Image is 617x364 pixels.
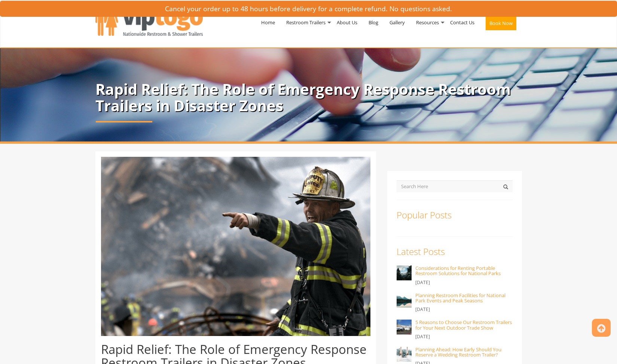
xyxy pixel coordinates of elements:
[480,3,522,46] a: Book Now
[384,3,410,42] a: Gallery
[445,3,480,42] a: Contact Us
[397,265,412,280] img: Considerations for Renting Portable Restroom Solutions for National Parks - VIPTOGO
[415,278,513,287] p: [DATE]
[397,347,412,362] img: Planning Ahead: How Early Should You Reserve a Wedding Restroom Trailer? - VIPTOGO
[101,157,370,336] img: Emergency service a disaster site
[281,3,331,42] a: Restroom Trailers
[331,3,363,42] a: About Us
[415,346,501,358] a: Planning Ahead: How Early Should You Reserve a Wedding Restroom Trailer?
[415,332,513,341] p: [DATE]
[95,5,203,36] img: VIPTOGO
[397,210,513,220] h3: Popular Posts
[256,3,281,42] a: Home
[397,247,513,256] h3: Latest Posts
[415,319,512,331] a: 5 Reasons to Choose Our Restroom Trailers for Your Next Outdoor Trade Show
[415,292,505,304] a: Planning Restroom Facilities for National Park Events and Peak Seasons
[397,180,513,192] input: Search Here
[397,293,412,308] img: Planning Restroom Facilities for National Park Events and Peak Seasons - VIPTOGO
[410,3,445,42] a: Resources
[415,305,513,314] p: [DATE]
[486,16,516,30] button: Book Now
[95,81,522,114] p: Rapid Relief: The Role of Emergency Response Restroom Trailers in Disaster Zones
[415,265,501,277] a: Considerations for Renting Portable Restroom Solutions for National Parks
[363,3,384,42] a: Blog
[397,320,412,335] img: 5 Reasons to Choose Our Restroom Trailers for Your Next Outdoor Trade Show - VIPTOGO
